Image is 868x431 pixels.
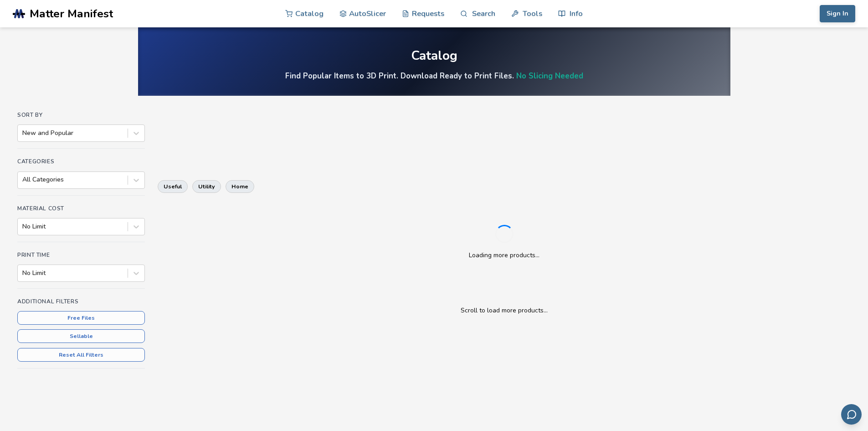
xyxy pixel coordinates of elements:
p: Loading more products... [469,250,539,260]
button: Free Files [17,311,145,325]
input: No Limit [22,270,24,277]
button: Sellable [17,329,145,343]
h4: Sort By [17,112,145,118]
h4: Material Cost [17,205,145,212]
h4: Categories [17,158,145,165]
span: Matter Manifest [30,7,113,20]
button: utility [192,180,221,193]
h4: Find Popular Items to 3D Print. Download Ready to Print Files. [285,71,583,81]
h4: Additional Filters [17,298,145,305]
button: Sign In [820,5,855,22]
input: New and Popular [22,130,24,137]
button: home [226,180,254,193]
input: No Limit [22,223,24,230]
button: useful [158,180,188,193]
a: No Slicing Needed [516,71,583,81]
p: Scroll to load more products... [167,306,842,315]
input: All Categories [22,176,24,183]
button: Send feedback via email [841,404,862,425]
h4: Print Time [17,252,145,258]
button: Reset All Filters [17,348,145,362]
div: Catalog [411,49,457,63]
